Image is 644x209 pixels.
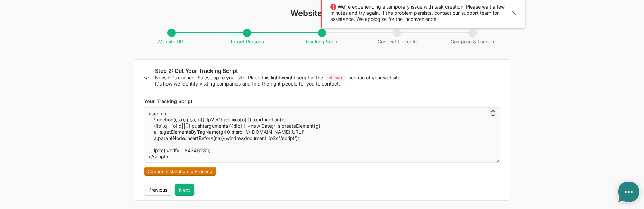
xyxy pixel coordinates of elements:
span: Target Persona [226,29,267,45]
button: Previous [144,184,172,196]
button: Next [175,184,194,196]
span: Connect LinkedIn [374,29,420,45]
code: <head> [326,74,346,82]
strong: Your Tracking Script [144,98,192,104]
p: We're experiencing a temporary issue with task creation. Please wait a few minutes and try again.... [330,4,509,22]
p: Now, let's connect Salesloop to your site. Place this lightweight script in the section of your w... [155,75,500,87]
h2: Step 2: Get Your Tracking Script [155,68,500,75]
h1: Website Visitors [134,9,510,18]
span: Tracking Script [302,29,342,45]
button: Confirm Installation to Proceed [144,167,216,176]
span: Compose & Launch [447,29,497,45]
span: Website URL [154,29,189,45]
